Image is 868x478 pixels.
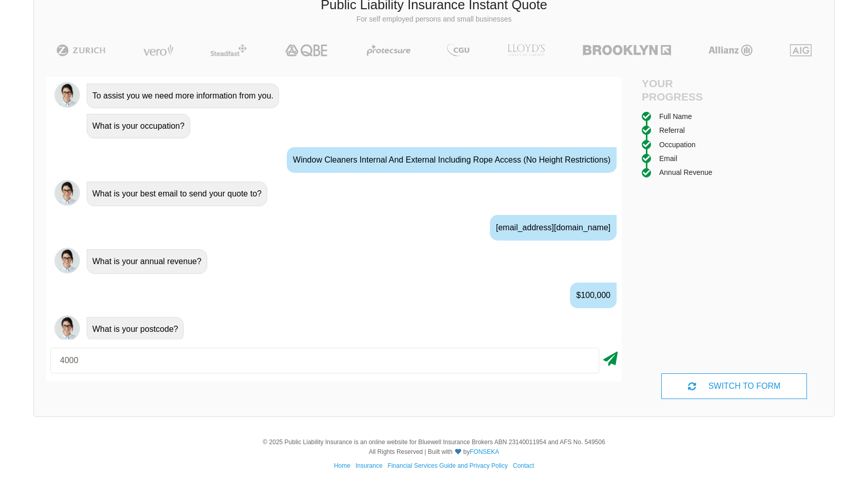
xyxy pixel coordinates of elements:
div: Occupation [659,139,696,150]
img: Vero | Public Liability Insurance [139,44,178,56]
a: FONSEKA [470,448,499,455]
a: Insurance [356,462,383,469]
div: $100,000 [570,283,617,308]
img: Zurich | Public Liability Insurance [52,44,110,56]
img: AIG | Public Liability Insurance [786,44,816,56]
a: Contact [513,462,534,469]
input: Your postcode [50,348,599,373]
img: Chatbot | PLI [54,180,80,206]
img: LLOYD's | Public Liability Insurance [502,44,551,56]
div: What is your best email to send your quote to? [87,182,267,206]
a: Financial Services Guide and Privacy Policy [388,462,508,469]
div: [EMAIL_ADDRESS][DOMAIN_NAME] [490,215,617,241]
a: Home [334,462,350,469]
div: Referral [659,125,685,136]
p: For self employed persons and small businesses [42,14,826,25]
div: Email [659,153,677,164]
img: Brooklyn | Public Liability Insurance [579,44,675,56]
img: Chatbot | PLI [54,315,80,341]
div: Window Cleaners Internal and external including rope access (no height restrictions) [287,147,617,173]
div: What is your postcode? [87,317,184,342]
div: Annual Revenue [659,167,713,178]
img: Steadfast | Public Liability Insurance [206,44,251,56]
div: Full Name [659,111,692,122]
img: Chatbot | PLI [54,248,80,273]
img: CGU | Public Liability Insurance [443,44,474,56]
h4: Your Progress [642,77,734,103]
div: What is your occupation? [87,114,190,138]
div: To assist you we need more information from you. [87,84,279,108]
img: Chatbot | PLI [54,82,80,108]
img: Allianz | Public Liability Insurance [703,44,758,56]
div: What is your annual revenue? [87,249,207,274]
img: QBE | Public Liability Insurance [279,44,334,56]
div: SWITCH TO FORM [661,373,807,399]
img: Protecsure | Public Liability Insurance [363,44,415,56]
